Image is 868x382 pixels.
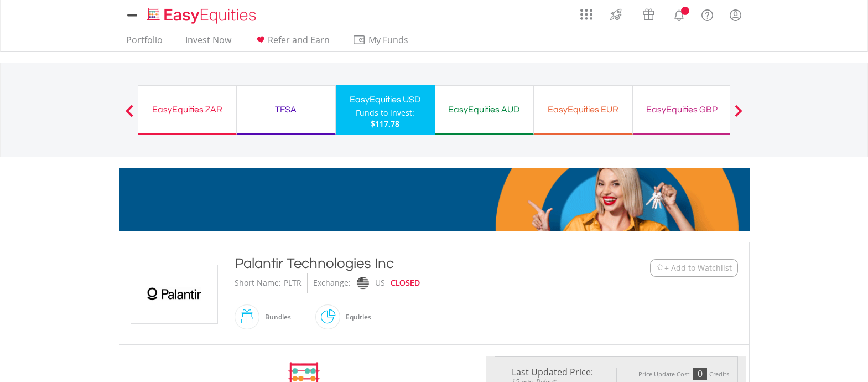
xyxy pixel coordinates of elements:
[340,304,371,331] div: Equities
[375,273,385,293] div: US
[313,273,351,293] div: Exchange:
[640,6,658,23] img: vouchers-v2.svg
[122,34,167,51] a: Portfolio
[580,8,592,20] img: grid-menu-icon.svg
[133,265,216,323] img: EQU.US.PLTR.png
[259,304,291,331] div: Bundles
[441,102,527,117] div: EasyEquities AUD
[540,102,626,117] div: EasyEquities EUR
[250,34,334,51] a: Refer and Earn
[727,110,750,121] button: Next
[573,3,600,20] a: AppsGrid
[656,264,664,272] img: Watchlist
[145,7,261,25] img: EasyEquities_Logo.png
[640,102,725,117] div: EasyEquities GBP
[235,273,281,293] div: Short Name:
[143,3,261,25] a: Home page
[721,3,750,27] a: My Profile
[632,3,665,23] a: Vouchers
[243,102,329,117] div: TFSA
[607,6,625,23] img: thrive-v2.svg
[119,168,750,231] img: EasyMortage Promotion Banner
[284,273,302,293] div: PLTR
[145,102,230,117] div: EasyEquities ZAR
[650,259,738,277] button: Watchlist + Add to Watchlist
[391,273,420,293] div: CLOSED
[235,254,582,273] div: Palantir Technologies Inc
[118,110,141,121] button: Previous
[665,3,693,25] a: Notifications
[352,33,425,47] span: My Funds
[356,277,368,290] img: nasdaq.png
[268,34,330,46] span: Refer and Earn
[693,3,721,25] a: FAQ's and Support
[181,34,236,51] a: Invest Now
[342,92,428,107] div: EasyEquities USD
[356,107,414,118] div: Funds to invest:
[371,118,399,129] span: $117.78
[664,262,732,273] span: + Add to Watchlist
